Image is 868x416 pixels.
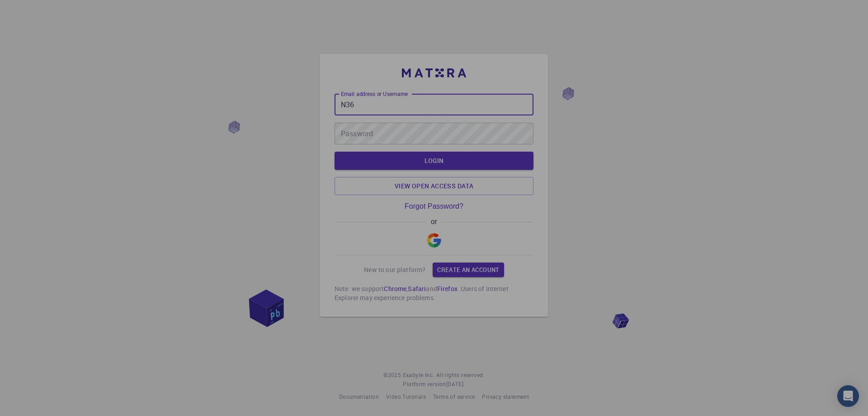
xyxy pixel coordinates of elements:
a: Create an account [433,263,504,277]
div: Open Intercom Messenger [837,385,859,407]
a: [DATE]. [446,380,465,389]
p: Note: we support , and . Users of Internet Explorer may experience problems. [335,284,533,302]
p: New to our platform? [364,265,425,274]
a: Safari [408,284,426,293]
a: Exabyte Inc. [403,371,434,380]
span: Terms of service [433,393,475,400]
button: LOGIN [335,152,533,170]
a: Forgot Password? [405,202,463,210]
span: Video Tutorials [386,393,426,400]
span: © 2025 [383,371,402,380]
a: Privacy statement [482,392,529,402]
img: Google [427,233,441,248]
a: View open access data [335,177,533,195]
span: Exabyte Inc. [403,371,434,378]
a: Chrome [384,284,406,293]
span: or [426,218,441,226]
label: Email address or Username [341,90,408,98]
a: Terms of service [433,392,475,402]
span: Documentation [339,393,379,400]
span: Privacy statement [482,393,529,400]
a: Firefox [437,284,458,293]
span: Platform version [403,380,446,389]
span: [DATE] . [446,380,465,387]
span: All rights reserved. [436,371,485,380]
a: Documentation [339,392,379,402]
a: Video Tutorials [386,392,426,402]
